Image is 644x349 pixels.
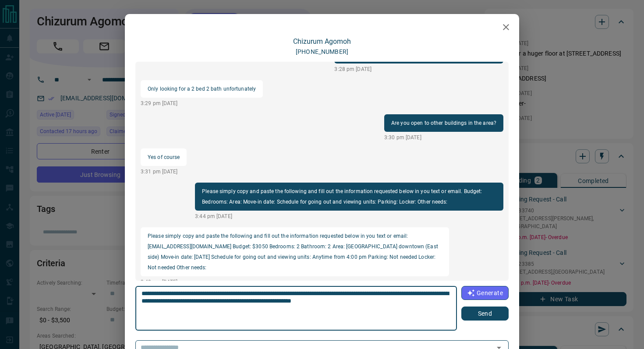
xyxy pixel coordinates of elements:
p: 3:29 pm [DATE] [141,99,263,107]
p: Only looking for a 2 bed 2 bath unfortunately [148,84,256,94]
p: Please simply copy and paste the following and fill out the information requested below in you te... [148,231,442,273]
p: Please simply copy and paste the following and fill out the information requested below in you te... [202,186,496,207]
p: 3:28 pm [DATE] [334,65,503,73]
p: 3:44 pm [DATE] [195,212,503,220]
button: Generate [461,286,509,300]
p: 3:49 pm [DATE] [141,278,449,286]
p: 3:30 pm [DATE] [384,134,503,141]
button: Send [461,307,509,321]
p: 3:31 pm [DATE] [141,168,187,176]
p: Are you open to other buildings in the area? [391,118,496,128]
a: Chizurum Agomoh [293,37,351,46]
p: [PHONE_NUMBER] [296,47,348,56]
p: Yes of course [148,152,180,162]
